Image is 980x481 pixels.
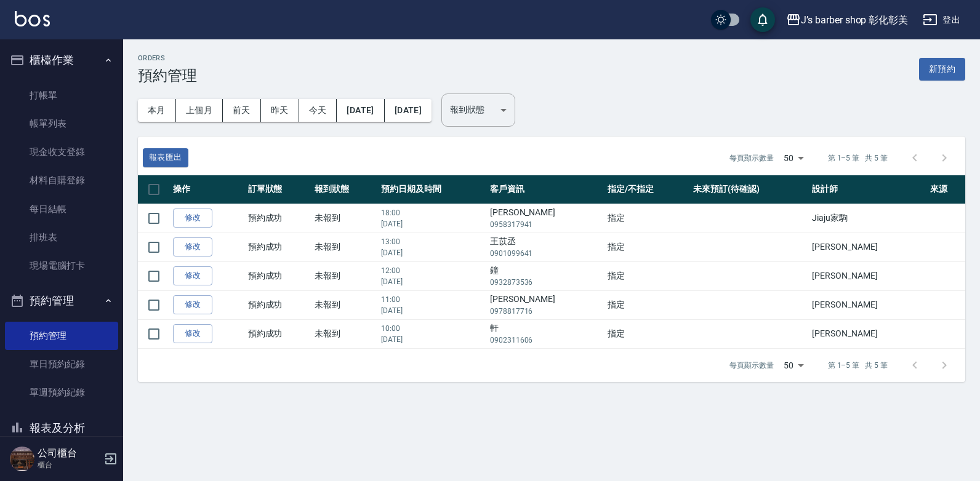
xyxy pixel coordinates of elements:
[299,99,337,122] button: 今天
[5,252,118,280] a: 現場電腦打卡
[828,360,888,371] p: 第 1–5 筆 共 5 筆
[245,204,311,233] td: 預約成功
[38,459,100,471] p: 櫃台
[729,153,774,164] p: 每頁顯示數量
[5,44,118,76] button: 櫃檯作業
[604,261,690,290] td: 指定
[311,233,378,261] td: 未報到
[490,335,601,346] p: 0902311606
[781,7,913,33] button: J’s barber shop 彰化彰美
[487,204,604,233] td: [PERSON_NAME]
[381,218,484,229] p: [DATE]
[173,324,212,343] a: 修改
[138,67,197,84] h3: 預約管理
[487,175,604,204] th: 客戶資訊
[919,58,965,81] button: 新預約
[176,99,223,122] button: 上個月
[245,319,311,348] td: 預約成功
[245,175,311,204] th: 訂單狀態
[381,207,484,218] p: 18:00
[381,265,484,276] p: 12:00
[378,175,487,204] th: 預約日期及時間
[801,12,908,28] div: J’s barber shop 彰化彰美
[223,99,261,122] button: 前天
[604,233,690,261] td: 指定
[311,175,378,204] th: 報到狀態
[337,99,384,122] button: [DATE]
[809,290,926,319] td: [PERSON_NAME]
[311,290,378,319] td: 未報到
[487,319,604,348] td: 軒
[919,63,965,74] a: 新預約
[809,175,926,204] th: 設計師
[5,138,118,166] a: 現金收支登錄
[311,204,378,233] td: 未報到
[5,412,118,444] button: 報表及分析
[604,204,690,233] td: 指定
[311,261,378,290] td: 未報到
[15,11,50,26] img: Logo
[750,7,775,32] button: save
[138,54,197,62] h2: Orders
[809,204,926,233] td: Jiaju家駒
[311,319,378,348] td: 未報到
[918,9,965,31] button: 登出
[690,175,809,204] th: 未來預訂(待確認)
[173,295,212,314] a: 修改
[5,81,118,109] a: 打帳單
[381,334,484,345] p: [DATE]
[490,219,601,230] p: 0958317941
[5,109,118,138] a: 帳單列表
[173,237,212,256] a: 修改
[381,305,484,316] p: [DATE]
[779,141,808,175] div: 50
[5,223,118,252] a: 排班表
[490,277,601,288] p: 0932873536
[487,290,604,319] td: [PERSON_NAME]
[173,209,212,228] a: 修改
[381,323,484,334] p: 10:00
[38,447,100,459] h5: 公司櫃台
[487,233,604,261] td: 王苡丞
[261,99,299,122] button: 昨天
[604,319,690,348] td: 指定
[5,322,118,350] a: 預約管理
[143,148,188,167] button: 報表匯出
[809,261,926,290] td: [PERSON_NAME]
[5,285,118,317] button: 預約管理
[381,276,484,287] p: [DATE]
[245,290,311,319] td: 預約成功
[604,175,690,204] th: 指定/不指定
[809,319,926,348] td: [PERSON_NAME]
[927,175,965,204] th: 來源
[5,166,118,194] a: 材料自購登錄
[828,153,888,164] p: 第 1–5 筆 共 5 筆
[138,99,176,122] button: 本月
[604,290,690,319] td: 指定
[779,349,808,382] div: 50
[170,175,245,204] th: 操作
[173,266,212,285] a: 修改
[245,261,311,290] td: 預約成功
[245,233,311,261] td: 預約成功
[10,447,34,471] img: Person
[381,236,484,247] p: 13:00
[809,233,926,261] td: [PERSON_NAME]
[381,294,484,305] p: 11:00
[5,195,118,223] a: 每日結帳
[5,350,118,378] a: 單日預約紀錄
[487,261,604,290] td: 鐘
[490,248,601,259] p: 0901099641
[5,378,118,407] a: 單週預約紀錄
[490,306,601,317] p: 0978817716
[729,360,774,371] p: 每頁顯示數量
[385,99,432,122] button: [DATE]
[381,247,484,258] p: [DATE]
